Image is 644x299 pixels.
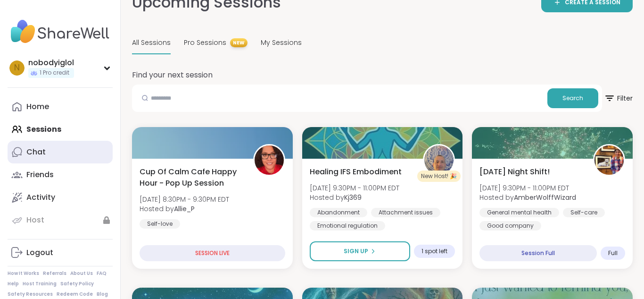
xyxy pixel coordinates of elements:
[8,186,113,209] a: Activity
[310,241,411,261] button: Sign Up
[140,245,285,261] div: SESSION LIVE
[14,62,20,74] span: n
[604,85,633,112] button: Filter
[514,193,576,202] b: AmberWolffWizard
[26,215,44,225] div: Host
[97,291,108,298] a: Blog
[562,94,583,103] span: Search
[371,208,440,217] div: Attachment issues
[26,102,49,112] div: Home
[479,183,576,193] span: [DATE] 9:30PM - 11:00PM EDT
[8,15,113,48] img: ShareWell Nav Logo
[310,208,367,217] div: Abandonment
[132,38,171,48] span: All Sessions
[479,208,559,217] div: General mental health
[255,145,284,175] img: Allie_P
[8,291,53,298] a: Safety Resources
[310,193,399,202] span: Hosted by
[57,291,93,298] a: Redeem Code
[184,38,226,48] span: Pro Sessions
[8,141,113,163] a: Chat
[8,270,39,277] a: How It Works
[547,88,598,108] button: Search
[140,204,229,214] span: Hosted by
[43,270,66,277] a: Referrals
[344,193,362,202] b: Kj369
[70,270,93,277] a: About Us
[310,166,402,178] span: Healing IFS Embodiment
[604,87,633,110] span: Filter
[8,209,113,231] a: Host
[479,221,541,231] div: Good company
[140,166,243,189] span: Cup Of Calm Cafe Happy Hour - Pop Up Session
[310,183,399,193] span: [DATE] 9:30PM - 11:00PM EDT
[132,69,213,81] h2: Find your next session
[140,195,229,204] span: [DATE] 8:30PM - 9:30PM EDT
[424,145,454,175] img: Kj369
[28,58,74,68] div: nobodyiglol
[344,247,368,256] span: Sign Up
[261,38,302,48] span: My Sessions
[23,281,57,287] a: Host Training
[310,221,385,231] div: Emotional regulation
[230,38,248,47] span: NEW
[26,147,46,157] div: Chat
[479,166,550,178] span: [DATE] Night Shift!
[479,245,597,261] div: Session Full
[60,281,94,287] a: Safety Policy
[8,163,113,186] a: Friends
[97,270,107,277] a: FAQ
[563,208,605,217] div: Self-care
[26,248,53,258] div: Logout
[174,204,195,214] b: Allie_P
[421,248,447,255] span: 1 spot left
[26,192,55,203] div: Activity
[417,171,461,182] div: New Host! 🎉
[26,170,54,180] div: Friends
[608,249,618,257] span: Full
[594,145,624,175] img: AmberWolffWizard
[8,281,19,287] a: Help
[8,241,113,264] a: Logout
[8,95,113,118] a: Home
[140,219,180,229] div: Self-love
[40,69,69,77] span: 1 Pro credit
[479,193,576,202] span: Hosted by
